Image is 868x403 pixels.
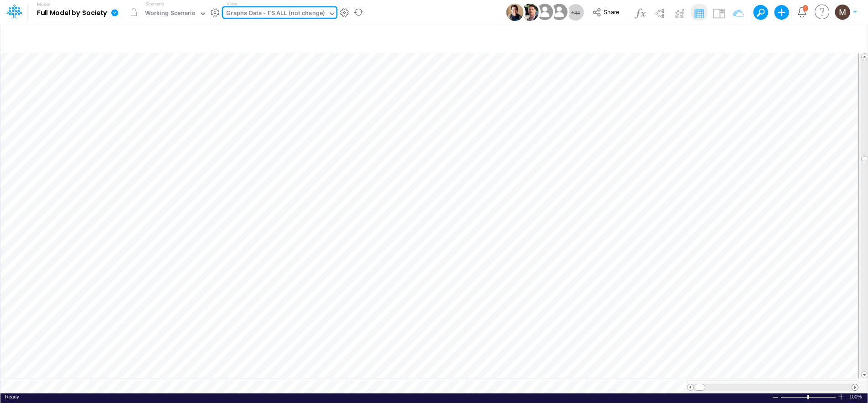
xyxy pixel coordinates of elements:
[772,394,779,401] div: Zoom Out
[849,393,863,400] span: 100%
[37,2,51,7] label: Model
[227,0,237,7] label: View
[226,9,325,19] div: Graphs Data - FS ALL (not change)
[534,2,555,22] img: User Image Icon
[797,7,807,17] a: Notifications
[506,4,523,21] img: User Image Icon
[805,6,806,10] div: 1 unread items
[807,395,809,399] div: Zoom
[780,393,837,400] div: Zoom
[849,393,863,400] div: Zoom level
[145,0,164,7] label: Scenario
[588,5,625,20] button: Share
[5,394,19,399] span: Ready
[549,2,569,22] img: User Image Icon
[521,4,538,21] img: User Image Icon
[604,8,619,15] span: Share
[8,29,669,47] input: Type a title here
[37,9,108,17] b: Full Model by Society
[837,393,845,400] div: Zoom In
[5,393,19,400] div: In Ready mode
[145,9,196,19] div: Working Scenario
[571,10,580,16] span: + 44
